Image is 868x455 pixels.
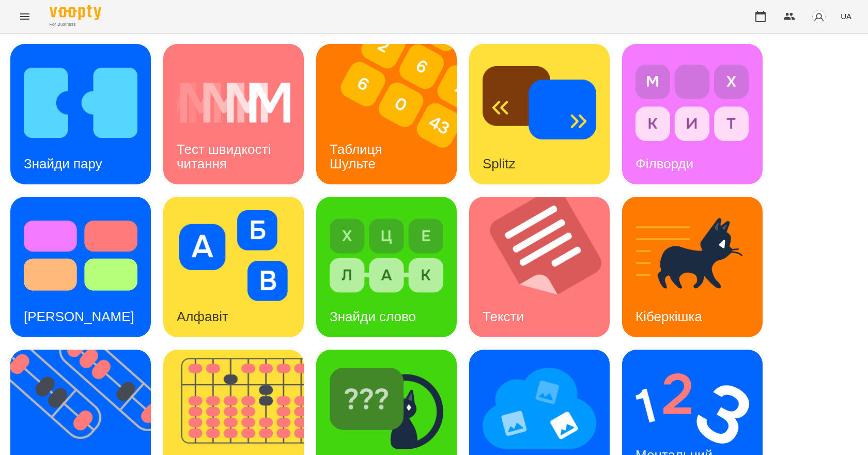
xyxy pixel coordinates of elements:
a: Знайди паруЗнайди пару [10,44,151,184]
h3: Кіберкішка [636,309,702,324]
h3: Алфавіт [177,309,228,324]
img: Кіберкішка [636,210,749,301]
img: Voopty Logo [50,5,101,20]
img: Тест Струпа [24,210,137,301]
img: Тексти [469,197,623,337]
h3: Таблиця Шульте [330,142,386,171]
h3: [PERSON_NAME] [24,309,134,324]
img: Філворди [636,57,749,148]
button: Menu [12,4,37,29]
a: ФілвордиФілворди [622,44,763,184]
h3: Знайди слово [330,309,416,324]
a: Тест Струпа[PERSON_NAME] [10,197,151,337]
span: UA [841,11,851,22]
a: КіберкішкаКіберкішка [622,197,763,337]
img: Знайди пару [24,57,137,148]
h3: Splitz [483,156,516,171]
img: Алфавіт [177,210,290,301]
a: ТекстиТексти [469,197,610,337]
a: SplitzSplitz [469,44,610,184]
button: UA [836,7,856,26]
h3: Тексти [483,309,524,324]
a: Знайди словоЗнайди слово [316,197,457,337]
span: For Business [50,21,101,28]
a: Таблиця ШультеТаблиця Шульте [316,44,457,184]
h3: Знайди пару [24,156,102,171]
img: Тест швидкості читання [177,57,290,148]
img: avatar_s.png [812,9,826,24]
img: Ментальний рахунок [636,363,749,454]
h3: Тест швидкості читання [177,142,274,171]
img: Таблиця Шульте [316,44,470,184]
h3: Філворди [636,156,693,171]
img: Мнемотехніка [483,363,596,454]
img: Splitz [483,57,596,148]
img: Знайди слово [330,210,443,301]
a: АлфавітАлфавіт [163,197,304,337]
a: Тест швидкості читанняТест швидкості читання [163,44,304,184]
img: Знайди Кіберкішку [330,363,443,454]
